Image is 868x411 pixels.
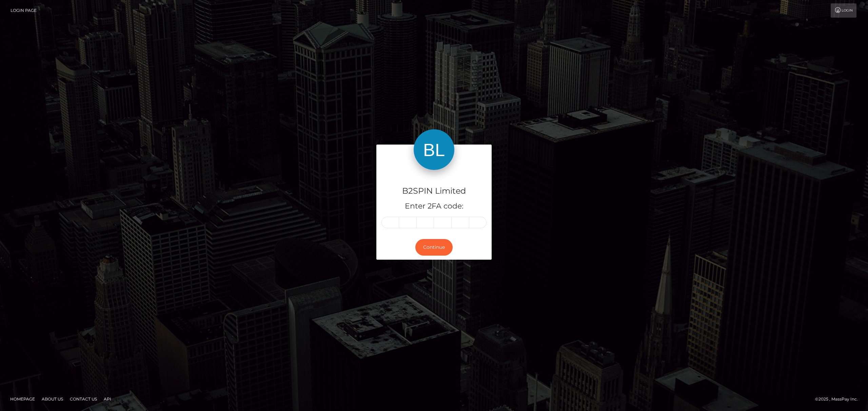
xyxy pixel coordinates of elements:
h5: Enter 2FA code: [381,201,487,212]
a: Contact Us [67,394,100,404]
a: API [101,394,114,404]
div: © 2025 , MassPay Inc. [815,395,863,403]
img: B2SPIN Limited [414,129,454,170]
a: Login [831,3,856,18]
button: Continue [415,239,453,256]
a: Homepage [7,394,38,404]
a: About Us [39,394,66,404]
h4: B2SPIN Limited [381,185,487,197]
a: Login Page [11,3,37,18]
